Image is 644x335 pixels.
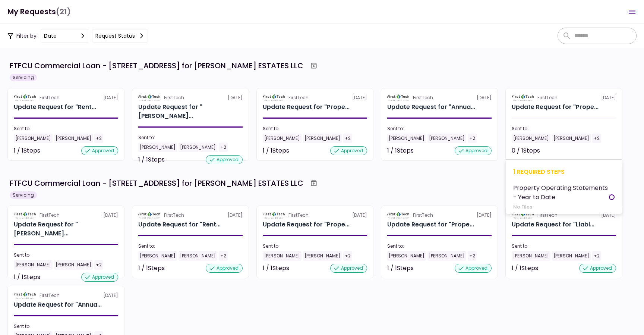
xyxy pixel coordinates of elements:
[512,125,616,132] div: Sent to:
[14,260,53,270] div: [PERSON_NAME]
[94,134,103,143] div: +2
[592,251,601,261] div: +2
[263,264,289,273] div: 1 / 1 Steps
[387,146,414,155] div: 1 / 1 Steps
[387,103,475,112] div: Update Request for "Annual ERQ" for CARL ESTATES LLC Reporting Requirements - Multi Family 1929 B...
[427,134,466,143] div: [PERSON_NAME]
[138,103,243,120] div: Update Request for "Financial Statement Year to Date" for CARL ESTATES LLC Reporting Requirements...
[14,103,96,112] div: Update Request for "Rent Roll" for CARL ESTATES LLC Reporting Requirements - Multi Family 1929 Bl...
[14,94,37,101] img: Partner logo
[92,29,148,43] button: Request status
[179,251,217,261] div: [PERSON_NAME]
[138,220,221,229] div: Update Request for "Rent Roll" for CARL ESTATES LLC Reporting Requirements - Multi Family 1929 Bl...
[263,212,367,219] div: [DATE]
[14,146,40,155] div: 1 / 1 Steps
[263,94,285,101] img: Partner logo
[138,143,177,152] div: [PERSON_NAME]
[427,251,466,261] div: [PERSON_NAME]
[56,4,71,19] span: (21)
[164,94,184,101] div: FirstTech
[537,212,558,219] div: FirstTech
[513,167,615,176] div: 1 required steps
[14,212,118,219] div: [DATE]
[512,251,550,261] div: [PERSON_NAME]
[583,146,616,155] div: Not started
[387,243,492,250] div: Sent to:
[455,146,492,155] div: approved
[263,125,367,132] div: Sent to:
[387,212,410,219] img: Partner logo
[330,264,367,273] div: approved
[7,4,71,19] h1: My Requests
[307,176,321,190] button: Archive workflow
[387,94,410,101] img: Partner logo
[263,94,367,101] div: [DATE]
[413,212,433,219] div: FirstTech
[512,94,616,101] div: [DATE]
[468,251,477,261] div: +2
[40,94,60,101] div: FirstTech
[552,251,591,261] div: [PERSON_NAME]
[512,134,550,143] div: [PERSON_NAME]
[138,212,243,219] div: [DATE]
[138,212,161,219] img: Partner logo
[14,134,53,143] div: [PERSON_NAME]
[10,60,303,71] div: FTFCU Commercial Loan - [STREET_ADDRESS] for [PERSON_NAME] ESTATES LLC
[138,155,165,164] div: 1 / 1 Steps
[138,94,161,101] img: Partner logo
[10,74,37,81] div: Servicing
[263,220,350,229] div: Update Request for "Property Operating Statements- Year End" for CARL ESTATES LLC Reporting Requi...
[40,292,60,299] div: FirstTech
[512,94,534,101] img: Partner logo
[387,212,492,219] div: [DATE]
[263,212,285,219] img: Partner logo
[263,103,350,112] div: Update Request for "Property Operating Statements- Year End" for CARL ESTATES LLC Reporting Requi...
[387,220,474,229] div: Update Request for "Property Hazard Insurance Policy" for CARL ESTATES LLC Reporting Requirements...
[14,292,37,299] img: Partner logo
[41,29,89,43] button: date
[138,251,177,261] div: [PERSON_NAME]
[579,264,616,273] div: approved
[14,252,118,259] div: Sent to:
[512,243,616,250] div: Sent to:
[288,212,309,219] div: FirstTech
[14,220,118,238] div: Update Request for "Financial Statement Year to Date" for CARL ESTATES LLC Reporting Requirements...
[179,143,217,152] div: [PERSON_NAME]
[455,264,492,273] div: approved
[7,29,148,43] div: Filter by:
[303,251,342,261] div: [PERSON_NAME]
[512,146,540,155] div: 0 / 1 Steps
[219,143,228,152] div: +2
[387,125,492,132] div: Sent to:
[512,103,599,112] div: Update Request for "Property Operating Statements - Year to Date" for CARL ESTATES LLC Reporting ...
[512,220,594,229] div: Update Request for "Liability Insurance Policy" for CARL ESTATES LLC Reporting Requirements - Mul...
[138,134,243,141] div: Sent to:
[303,134,342,143] div: [PERSON_NAME]
[54,260,93,270] div: [PERSON_NAME]
[263,243,367,250] div: Sent to:
[44,32,57,40] div: date
[512,212,616,219] div: [DATE]
[468,134,477,143] div: +2
[263,134,302,143] div: [PERSON_NAME]
[14,273,40,282] div: 1 / 1 Steps
[54,134,93,143] div: [PERSON_NAME]
[513,203,609,211] div: No Files
[10,178,303,189] div: FTFCU Commercial Loan - [STREET_ADDRESS] for [PERSON_NAME] ESTATES LLC
[94,260,103,270] div: +2
[10,191,37,199] div: Servicing
[164,212,184,219] div: FirstTech
[14,300,102,309] div: Update Request for "Annual ERQ" for CARL ESTATES LLC Reporting Requirements - Multi Family 1929 B...
[206,155,243,164] div: approved
[14,323,118,330] div: Sent to:
[387,94,492,101] div: [DATE]
[513,183,609,202] div: Property Operating Statements - Year to Date
[330,146,367,155] div: approved
[263,251,302,261] div: [PERSON_NAME]
[81,146,118,155] div: approved
[623,3,641,21] button: Open menu
[387,264,414,273] div: 1 / 1 Steps
[14,125,118,132] div: Sent to:
[14,292,118,299] div: [DATE]
[537,94,558,101] div: FirstTech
